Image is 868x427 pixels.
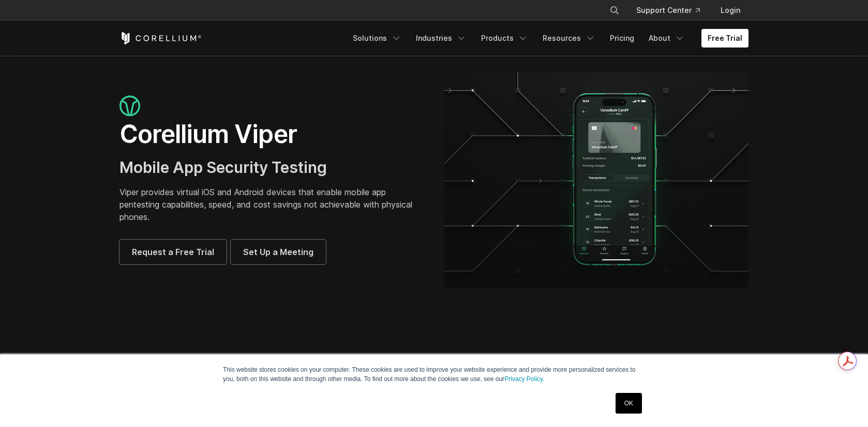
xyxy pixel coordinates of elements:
[712,1,749,20] a: Login
[410,29,473,48] a: Industries
[597,1,749,20] div: Navigation Menu
[444,72,749,288] img: viper_hero
[119,96,140,117] img: viper_icon_large
[231,240,326,264] a: Set Up a Meeting
[628,1,708,20] a: Support Center
[119,186,424,223] p: Viper provides virtual iOS and Android devices that enable mobile app pentesting capabilities, sp...
[504,375,544,383] a: Privacy Policy.
[132,246,214,258] span: Request a Free Trial
[604,29,640,48] a: Pricing
[605,1,624,20] button: Search
[119,158,327,177] span: Mobile App Security Testing
[119,32,202,44] a: Corellium Home
[475,29,534,48] a: Products
[347,29,749,48] div: Navigation Menu
[347,29,408,48] a: Solutions
[701,29,749,48] a: Free Trial
[536,29,602,48] a: Resources
[243,246,313,258] span: Set Up a Meeting
[642,29,691,48] a: About
[119,240,227,264] a: Request a Free Trial
[616,393,642,414] a: OK
[119,119,424,150] h1: Corellium Viper
[223,365,645,384] p: This website stores cookies on your computer. These cookies are used to improve your website expe...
